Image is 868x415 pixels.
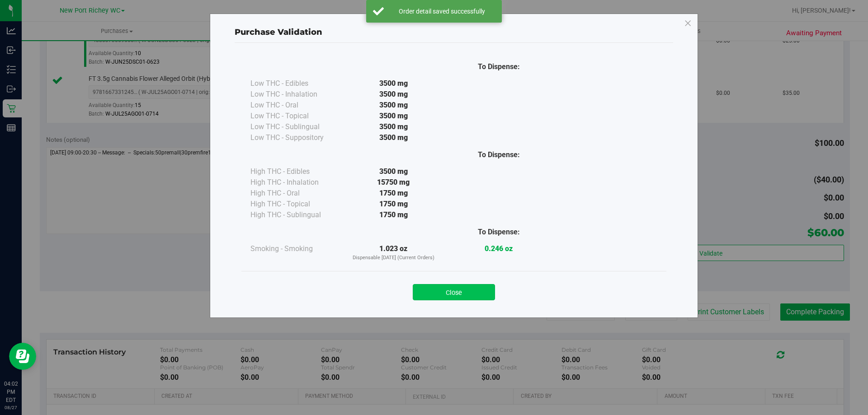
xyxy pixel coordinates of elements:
div: Smoking - Smoking [250,243,341,254]
div: 1750 mg [341,210,446,220]
button: Close [413,284,495,300]
iframe: Resource center [9,343,36,370]
div: 1.023 oz [341,243,446,262]
div: High THC - Sublingual [250,210,341,220]
div: High THC - Topical [250,199,341,210]
div: 3500 mg [341,78,446,89]
div: Low THC - Edibles [250,78,341,89]
div: Low THC - Sublingual [250,121,341,132]
p: Dispensable [DATE] (Current Orders) [341,254,446,262]
div: High THC - Edibles [250,166,341,177]
div: 3500 mg [341,89,446,100]
div: High THC - Oral [250,188,341,199]
div: 3500 mg [341,111,446,121]
span: Purchase Validation [235,27,322,37]
div: 1750 mg [341,199,446,210]
div: High THC - Inhalation [250,177,341,188]
div: To Dispense: [446,61,552,72]
div: Low THC - Oral [250,100,341,111]
div: To Dispense: [446,227,552,238]
div: Low THC - Inhalation [250,89,341,100]
div: Low THC - Suppository [250,132,341,143]
div: 3500 mg [341,121,446,132]
div: Low THC - Topical [250,111,341,121]
div: To Dispense: [446,149,552,160]
div: 3500 mg [341,166,446,177]
div: Order detail saved successfully [389,7,495,16]
strong: 0.246 oz [485,244,513,253]
div: 3500 mg [341,100,446,111]
div: 3500 mg [341,132,446,143]
div: 15750 mg [341,177,446,188]
div: 1750 mg [341,188,446,199]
